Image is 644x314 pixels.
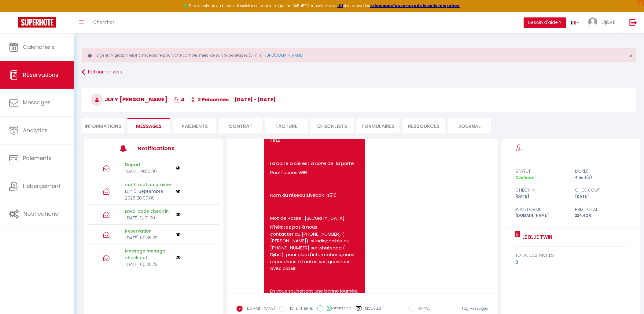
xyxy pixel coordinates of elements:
span: × [629,52,633,60]
div: [DATE] [571,194,631,200]
img: Super Booking [18,17,56,28]
span: Confirmé [516,175,534,180]
img: NO IMAGE [176,166,181,170]
a: ... Djibril [584,12,623,33]
div: [DATE] [511,194,571,200]
a: Chercher [89,12,119,33]
li: Informations [82,118,124,133]
span: Tag Messages [462,306,488,311]
p: Envoi code check in [125,208,171,215]
p: Nom du réseau :Livebox-4510 [270,192,359,199]
p: N'hésitez pas à nous contacter au [PHONE_NUMBER] ( [PERSON_NAME]) si indisponible au [PHONE_NUMBE... [270,224,359,272]
span: Notifications [24,210,58,218]
p: Mot de Passe : [SECURITY_DATA] [270,215,359,222]
img: NO IMAGE [176,232,181,237]
p: Reservation [125,228,171,234]
p: En vous souhaitant une bonne journée, un excellent voyage et un merveilleux séjour. [270,288,359,309]
div: Urgent : Migration Airbnb nécessaire pour votre compte, merci de suivre ces étapes (5 min) - [82,48,637,62]
span: Analytics [23,126,48,134]
img: ... [588,17,598,27]
div: Plateforme [511,206,571,213]
div: [DOMAIN_NAME] [511,213,571,219]
span: Chercher [93,19,114,25]
h3: Notifications [138,141,192,155]
img: NO IMAGE [176,255,181,260]
span: 2 Personnes [190,96,229,103]
div: total des invités [516,252,627,259]
a: ICI [337,3,343,8]
p: confirmation arrivée [125,181,171,188]
span: 4 [173,96,184,103]
li: Journal [448,118,491,133]
div: check out [571,186,631,194]
p: Lun 01 Septembre 2025 20:00:00 [125,188,171,201]
div: check in [511,186,571,194]
p: [DATE] 00:36:23 [125,234,171,241]
a: [URL][DOMAIN_NAME] [265,53,303,58]
li: Contrat [219,118,262,133]
span: july [PERSON_NAME] [91,95,167,103]
button: Ouvrir le widget de chat LiveChat [5,2,23,21]
li: Ressources [403,118,445,133]
li: FORMULAIRES [357,118,399,133]
li: CHECKLISTS [311,118,354,133]
p: Message menage check out [125,248,171,261]
p: [DATE] 19:00:00 [125,168,171,175]
img: NO IMAGE [176,212,181,217]
p: [DATE] 00:36:23 [125,261,171,268]
span: Paiements [23,154,52,162]
button: Close [629,53,633,59]
label: NOTE INTERNE [285,306,313,312]
div: statut [511,167,571,175]
button: Besoin d'aide ? [524,17,566,28]
img: NO IMAGE [176,189,181,194]
p: La boite a clé est a coté de la porte [270,160,359,167]
li: Facture [265,118,308,133]
span: Hébergement [23,182,61,190]
li: Paiements [173,118,216,133]
label: [DOMAIN_NAME] [243,306,275,312]
p: Pour l'accès WIFI : [270,169,359,176]
a: Le Blue Twin [521,234,553,241]
span: Messages [23,99,51,106]
p: [DATE] 12:01:00 [125,215,171,221]
span: [DATE] - [DATE] [234,96,276,103]
a: Retourner vers [82,67,637,78]
div: durée [571,167,631,175]
div: Prix total [571,206,631,213]
img: logout [630,19,637,26]
div: 224.42 € [571,213,631,219]
a: créneaux d'ouverture de la salle migration [370,3,460,8]
span: Djibril [602,18,616,26]
div: 4 nuit(s) [571,175,631,181]
span: Réservations [23,71,58,79]
p: Départ [125,161,171,168]
label: RAPPEL [414,306,430,312]
span: Calendriers [23,43,54,51]
div: 2 [516,259,627,266]
label: WhatsApp [323,305,351,312]
span: Messages [136,123,162,130]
